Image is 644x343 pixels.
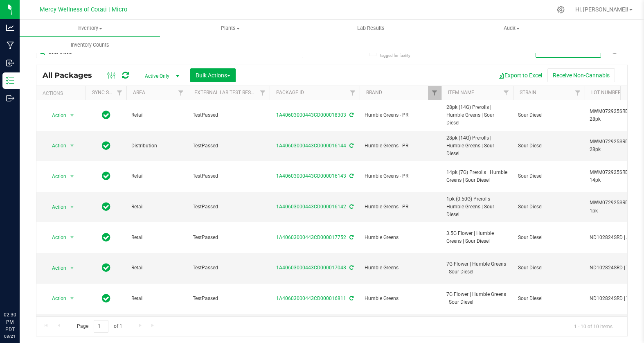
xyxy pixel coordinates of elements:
span: Humble Greens [365,234,437,241]
span: In Sync [102,140,110,151]
span: Sour Diesel [518,295,580,302]
span: TestPassed [193,111,265,119]
span: 7G Flower | Humble Greens | Sour Diesel [446,291,508,306]
a: Item Name [448,90,474,95]
a: 1A40603000443CD000017048 [276,265,346,271]
a: Filter [428,86,441,100]
span: Sync from Compliance System [348,143,354,149]
a: 1A40603000443CD000018303 [276,112,346,118]
a: 1A40603000443CD000016143 [276,173,346,179]
span: Sour Diesel [518,172,580,180]
span: Humble Greens - PR [365,111,437,119]
span: Bulk Actions [196,72,230,79]
iframe: Resource center unread badge [24,276,34,286]
span: Humble Greens - PR [365,172,437,180]
span: 1 - 10 of 10 items [567,320,619,332]
span: 28pk (14G) Prerolls | Humble Greens | Sour Diesel [446,134,508,158]
span: Action [45,262,67,274]
inline-svg: Inventory [6,77,14,85]
span: TestPassed [193,295,265,302]
span: Audit [441,25,581,32]
a: Brand [366,90,382,95]
span: TestPassed [193,264,265,272]
span: All Packages [43,71,100,80]
span: MWM072925SRD.P | 28pk [590,138,641,153]
span: Retail [131,234,183,241]
inline-svg: Analytics [6,24,14,32]
span: Humble Greens - PR [365,142,437,150]
span: 3.5G Flower | Humble Greens | Sour Diesel [446,230,508,245]
inline-svg: Manufacturing [6,41,14,50]
span: select [67,232,77,243]
span: 7G Flower | Humble Greens | Sour Diesel [446,260,508,276]
span: Inventory Counts [60,41,120,49]
span: Action [45,171,67,182]
a: Sync Status [92,90,124,95]
span: Sour Diesel [518,111,580,119]
inline-svg: Outbound [6,94,14,102]
span: TestPassed [193,203,265,211]
span: Sync from Compliance System [348,296,354,301]
span: MWM072925SRD.P | 1pk [590,199,641,214]
button: Receive Non-Cannabis [547,68,615,82]
span: 14pk (7G) Prerolls | Humble Greens | Sour Diesel [446,169,508,184]
span: Sync from Compliance System [348,235,354,240]
span: Sour Diesel [518,234,580,241]
span: In Sync [102,262,110,273]
span: In Sync [102,232,110,243]
a: Area [133,90,145,95]
span: select [67,171,77,182]
a: Strain [520,90,536,95]
span: TestPassed [193,172,265,180]
span: select [67,140,77,151]
span: Action [45,201,67,213]
p: 08/21 [4,333,16,339]
span: Sync from Compliance System [348,112,354,118]
a: Filter [346,86,360,100]
span: Humble Greens - PR [365,203,437,211]
a: Audit [441,20,581,37]
div: Manage settings [556,6,566,14]
a: 1A40603000443CD000016144 [276,143,346,149]
span: select [67,262,77,274]
span: Sync from Compliance System [348,265,354,271]
a: External Lab Test Result [194,90,259,95]
span: Page of 1 [70,320,129,333]
span: MWM072925SRD.P | 14pk [590,169,641,184]
button: Bulk Actions [190,68,236,82]
a: Filter [571,86,585,100]
a: Filter [174,86,188,100]
div: Actions [43,90,82,96]
span: Sour Diesel [518,264,580,272]
button: Export to Excel [493,68,547,82]
span: 28pk (14G) Prerolls | Humble Greens | Sour Diesel [446,104,508,127]
a: Filter [113,86,126,100]
a: Lot Number [591,90,621,95]
span: Sour Diesel [518,142,580,150]
span: ND102824SRD | 7g [590,264,641,272]
iframe: Resource center [8,278,33,302]
input: 1 [94,320,108,333]
span: Action [45,110,67,121]
span: Sync from Compliance System [348,173,354,179]
span: ND102824SRD | 7g [590,295,641,302]
a: 1A40603000443CD000017752 [276,235,346,240]
span: Hi, [PERSON_NAME]! [575,6,628,13]
span: Plants [160,25,300,32]
span: TestPassed [193,142,265,150]
span: Retail [131,203,183,211]
span: Retail [131,264,183,272]
span: Sync from Compliance System [348,204,354,210]
span: Inventory [20,25,160,32]
span: In Sync [102,293,110,304]
span: 1pk (0.50G) Prerolls | Humble Greens | Sour Diesel [446,195,508,219]
span: Humble Greens [365,264,437,272]
a: Package ID [276,90,304,95]
span: select [67,201,77,213]
a: Inventory Counts [20,36,160,54]
span: ND102824SRD | 3.5g [590,234,641,241]
span: In Sync [102,201,110,212]
span: select [67,293,77,304]
span: Action [45,232,67,243]
span: Retail [131,172,183,180]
